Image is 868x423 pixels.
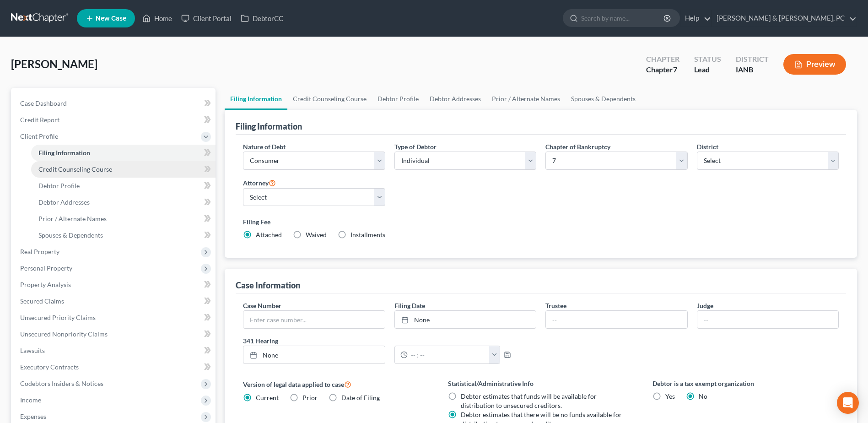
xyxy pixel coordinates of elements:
[38,182,80,190] span: Debtor Profile
[13,293,216,309] a: Secured Claims
[243,311,384,328] input: Enter case number...
[31,227,216,244] a: Spouses & Dependents
[177,10,236,27] a: Client Portal
[372,88,424,110] a: Debtor Profile
[243,346,384,363] a: None
[673,65,677,74] span: 7
[243,379,429,390] label: Version of legal data applied to case
[736,54,769,65] div: District
[783,54,846,75] button: Preview
[256,231,282,239] span: Attached
[236,280,300,291] div: Case Information
[13,277,216,293] a: Property Analysis
[546,311,687,328] input: --
[306,231,327,239] span: Waived
[424,88,486,110] a: Debtor Addresses
[38,165,112,173] span: Credit Counseling Course
[394,142,437,152] label: Type of Debtor
[408,346,490,363] input: -- : --
[302,394,318,401] span: Prior
[694,65,721,75] div: Lead
[712,10,857,27] a: [PERSON_NAME] & [PERSON_NAME], PC
[20,132,58,140] span: Client Profile
[38,231,103,239] span: Spouses & Dependents
[96,15,126,22] span: New Case
[566,88,641,110] a: Spouses & Dependents
[646,65,679,75] div: Chapter
[31,161,216,178] a: Credit Counseling Course
[697,301,713,310] label: Judge
[350,231,385,239] span: Installments
[20,363,79,371] span: Executory Contracts
[236,121,302,132] div: Filing Information
[20,248,59,255] span: Real Property
[341,394,380,401] span: Date of Filing
[395,311,536,328] a: None
[665,392,675,400] span: Yes
[20,116,59,124] span: Credit Report
[736,65,769,75] div: IANB
[38,198,90,206] span: Debtor Addresses
[20,99,67,107] span: Case Dashboard
[545,142,610,152] label: Chapter of Bankruptcy
[20,412,46,420] span: Expenses
[20,330,108,338] span: Unsecured Nonpriority Claims
[243,301,281,310] label: Case Number
[699,392,707,400] span: No
[581,10,665,27] input: Search by name...
[287,88,372,110] a: Credit Counseling Course
[486,88,566,110] a: Prior / Alternate Names
[11,57,97,70] span: [PERSON_NAME]
[243,142,286,152] label: Nature of Debt
[238,336,541,346] label: 341 Hearing
[31,194,216,211] a: Debtor Addresses
[13,112,216,128] a: Credit Report
[31,178,216,194] a: Debtor Profile
[461,392,597,409] span: Debtor estimates that funds will be available for distribution to unsecured creditors.
[20,297,64,305] span: Secured Claims
[394,301,425,310] label: Filing Date
[31,145,216,161] a: Filing Information
[20,281,71,288] span: Property Analysis
[694,54,721,65] div: Status
[837,392,859,414] div: Open Intercom Messenger
[225,88,287,110] a: Filing Information
[38,149,90,157] span: Filing Information
[138,10,177,27] a: Home
[652,379,839,388] label: Debtor is a tax exempt organization
[697,142,718,152] label: District
[243,217,839,227] label: Filing Fee
[38,215,107,222] span: Prior / Alternate Names
[31,211,216,227] a: Prior / Alternate Names
[13,326,216,342] a: Unsecured Nonpriority Claims
[13,309,216,326] a: Unsecured Priority Claims
[20,347,45,354] span: Lawsuits
[13,342,216,359] a: Lawsuits
[13,359,216,375] a: Executory Contracts
[448,379,634,388] label: Statistical/Administrative Info
[13,95,216,112] a: Case Dashboard
[646,54,679,65] div: Chapter
[20,314,96,321] span: Unsecured Priority Claims
[680,10,711,27] a: Help
[236,10,288,27] a: DebtorCC
[243,177,276,188] label: Attorney
[20,264,72,272] span: Personal Property
[697,311,838,328] input: --
[20,380,103,387] span: Codebtors Insiders & Notices
[20,396,41,404] span: Income
[545,301,566,310] label: Trustee
[256,394,279,401] span: Current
